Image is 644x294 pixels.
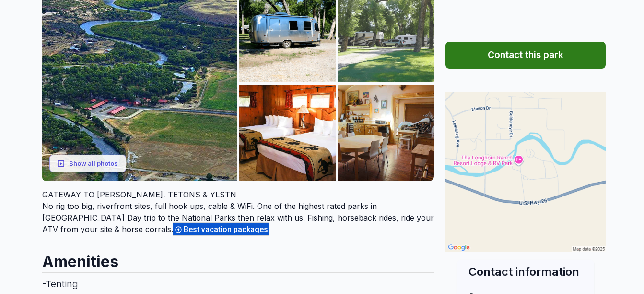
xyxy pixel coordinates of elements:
[42,190,236,199] span: GATEWAY TO [PERSON_NAME], TETONS & YLSTN
[445,92,606,252] img: Map for The Longhorn Ranch Lodge and RV Resort
[49,155,126,172] button: Show all photos
[239,85,336,181] img: pho_980000450_04.jpg
[42,244,434,272] h2: Amenities
[468,264,583,280] h2: Contact information
[338,85,434,181] img: pho_980000450_05.jpg
[42,189,434,236] div: No rig too big, riverfront sites, full hook ups, cable & WiFi. One of the highest rated parks in ...
[445,42,606,69] button: Contact this park
[184,225,271,234] span: Best vacation packages
[173,222,269,236] div: Best vacation packages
